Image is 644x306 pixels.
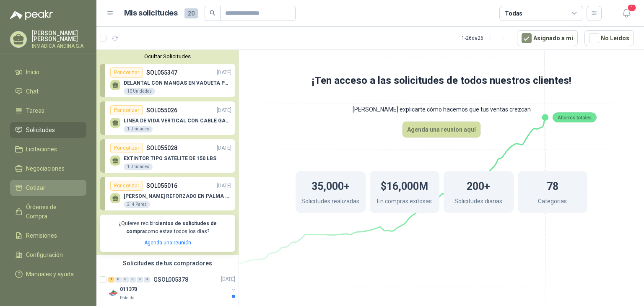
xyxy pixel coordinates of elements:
[120,285,137,293] p: 011370
[10,180,86,196] a: Cotizar
[10,247,86,263] a: Configuración
[108,275,237,301] a: 1 0 0 0 0 0 GSOL005378[DATE] Company Logo011370Patojito
[619,6,634,21] button: 1
[454,197,502,208] p: Solicitudes diarias
[137,277,143,283] div: 0
[32,30,86,42] p: [PERSON_NAME] [PERSON_NAME]
[124,7,178,19] h1: Mis solicitudes
[26,231,57,240] span: Remisiones
[26,202,78,221] span: Órdenes de Compra
[462,31,510,45] div: 1 - 26 de 26
[144,277,150,283] div: 0
[10,64,86,80] a: Inicio
[301,197,359,208] p: Solicitudes realizadas
[32,44,86,49] p: INMADICA ANDINA S.A
[538,197,567,208] p: Categorias
[517,30,578,46] button: Asignado a mi
[381,176,428,194] h1: $16,000M
[105,220,230,236] p: ¿Quieres recibir como estas todos los días?
[100,53,235,60] button: Ocultar Solicitudes
[584,30,634,46] button: No Leídos
[627,4,636,12] span: 1
[217,69,231,77] p: [DATE]
[26,250,63,259] span: Configuración
[26,67,39,77] span: Inicio
[96,50,239,255] div: Ocultar SolicitudesPor cotizarSOL055347[DATE] DELANTAL CON MANGAS EN VAQUETA PARA SOLDADOR10 Unid...
[10,83,86,99] a: Chat
[100,177,235,210] a: Por cotizarSOL055016[DATE] [PERSON_NAME] REFORZADO EN PALMA ML214 Pares
[10,10,53,20] img: Logo peakr
[124,126,153,132] div: 1 Unidades
[96,255,239,271] div: Solicitudes de tus compradores
[124,118,231,124] p: LINEA DE VIDA VERTICAL CON CABLE GALVANIZADO 3/16" CON GANCHOS DE BLOQUEO DE BARRAS ALUMINIO
[210,10,216,16] span: search
[108,288,118,298] img: Company Logo
[100,101,235,135] a: Por cotizarSOL055026[DATE] LINEA DE VIDA VERTICAL CON CABLE GALVANIZADO 3/16" CON GANCHOS DE BLOQ...
[217,106,231,114] p: [DATE]
[115,277,122,283] div: 0
[467,176,490,194] h1: 200+
[120,295,134,301] p: Patojito
[10,122,86,138] a: Solicitudes
[10,141,86,157] a: Licitaciones
[153,277,188,283] p: GSOL005378
[312,176,350,194] h1: 35,000+
[122,277,129,283] div: 0
[124,80,231,86] p: DELANTAL CON MANGAS EN VAQUETA PARA SOLDADOR
[221,275,235,283] p: [DATE]
[146,143,177,153] p: SOL055028
[26,164,65,173] span: Negociaciones
[10,266,86,282] a: Manuales y ayuda
[505,9,522,18] div: Todas
[110,181,143,191] div: Por cotizar
[10,228,86,244] a: Remisiones
[26,125,55,135] span: Solicitudes
[124,156,216,161] p: EXTINTOR TIPO SATELITE DE 150 LBS
[110,67,143,78] div: Por cotizar
[144,240,191,246] a: Agenda una reunión
[124,193,231,199] p: [PERSON_NAME] REFORZADO EN PALMA ML
[108,277,114,283] div: 1
[217,144,231,152] p: [DATE]
[217,182,231,190] p: [DATE]
[547,176,558,194] h1: 78
[124,163,153,170] div: 1 Unidades
[26,106,44,115] span: Tareas
[100,139,235,173] a: Por cotizarSOL055028[DATE] EXTINTOR TIPO SATELITE DE 150 LBS1 Unidades
[110,143,143,153] div: Por cotizar
[377,197,432,208] p: En compras exitosas
[10,103,86,119] a: Tareas
[124,88,155,95] div: 10 Unidades
[146,181,177,190] p: SOL055016
[126,220,217,234] b: cientos de solicitudes de compra
[402,122,480,137] button: Agenda una reunion aquí
[124,201,150,208] div: 214 Pares
[100,64,235,97] a: Por cotizarSOL055347[DATE] DELANTAL CON MANGAS EN VAQUETA PARA SOLDADOR10 Unidades
[26,145,57,154] span: Licitaciones
[10,199,86,224] a: Órdenes de Compra
[146,106,177,115] p: SOL055026
[10,161,86,176] a: Negociaciones
[146,68,177,77] p: SOL055347
[26,270,74,279] span: Manuales y ayuda
[26,87,39,96] span: Chat
[110,105,143,115] div: Por cotizar
[130,277,136,283] div: 0
[26,183,45,192] span: Cotizar
[184,8,198,18] span: 20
